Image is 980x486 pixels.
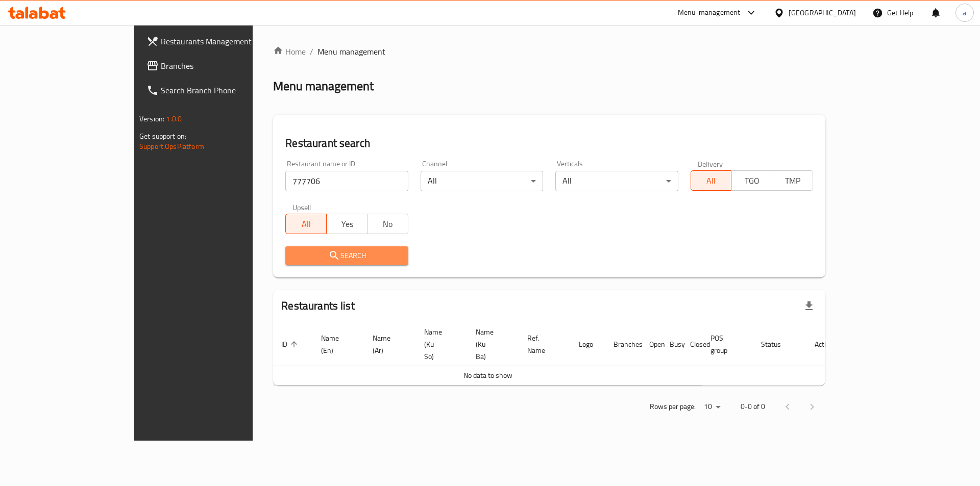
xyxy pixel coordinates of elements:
[317,45,385,58] span: Menu management
[139,140,204,153] a: Support.OpsPlatform
[293,249,400,262] span: Search
[138,29,298,54] a: Restaurants Management
[292,203,311,211] label: Upsell
[285,246,408,265] button: Search
[772,170,813,191] button: TMP
[285,136,813,151] h2: Restaurant search
[166,112,182,125] span: 1.0.0
[281,298,354,314] h2: Restaurants list
[161,35,290,47] span: Restaurants Management
[273,45,825,58] nav: breadcrumb
[650,400,696,413] p: Rows per page:
[138,54,298,78] a: Branches
[424,326,455,363] span: Name (Ku-So)
[736,173,768,188] span: TGO
[285,171,408,191] input: Search for restaurant name or ID..
[326,214,367,234] button: Yes
[710,332,741,356] span: POS group
[761,338,794,350] span: Status
[678,7,741,19] div: Menu-management
[367,214,408,234] button: No
[161,60,290,72] span: Branches
[372,217,404,232] span: No
[138,78,298,103] a: Search Branch Phone
[273,323,842,386] table: enhanced table
[421,171,543,191] div: All
[605,323,641,366] th: Branches
[331,217,363,232] span: Yes
[641,323,661,366] th: Open
[806,323,842,366] th: Action
[139,112,164,125] span: Version:
[310,45,313,58] li: /
[963,7,966,18] span: a
[463,369,512,382] span: No data to show
[700,399,724,415] div: Rows per page:
[290,217,323,232] span: All
[698,160,723,167] label: Delivery
[285,214,327,234] button: All
[273,78,374,94] h2: Menu management
[476,326,507,363] span: Name (Ku-Ba)
[555,171,678,191] div: All
[695,173,728,188] span: All
[789,7,856,18] div: [GEOGRAPHIC_DATA]
[741,400,765,413] p: 0-0 of 0
[731,170,772,191] button: TGO
[797,294,821,318] div: Export file
[373,332,404,356] span: Name (Ar)
[321,332,352,356] span: Name (En)
[682,323,702,366] th: Closed
[571,323,605,366] th: Logo
[527,332,558,356] span: Ref. Name
[161,84,290,96] span: Search Branch Phone
[661,323,682,366] th: Busy
[139,130,186,143] span: Get support on:
[776,173,809,188] span: TMP
[691,170,732,191] button: All
[281,338,301,350] span: ID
